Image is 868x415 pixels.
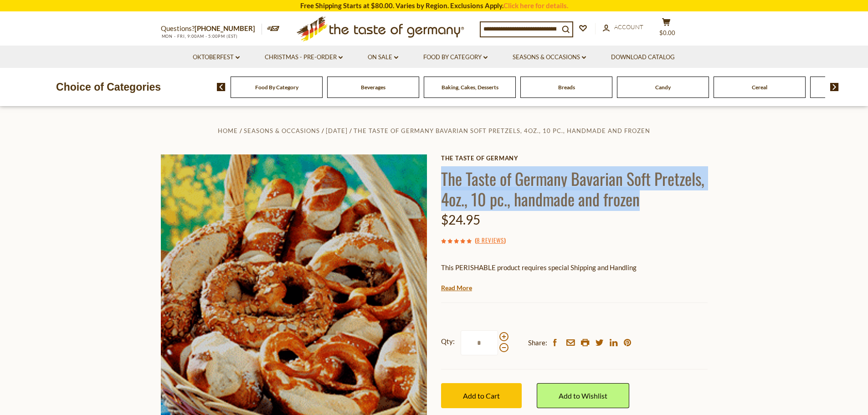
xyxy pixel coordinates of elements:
[423,52,488,62] a: Food By Category
[218,127,238,134] a: Home
[441,383,522,408] button: Add to Cart
[441,154,708,162] a: The Taste of Germany
[161,34,238,39] span: MON - FRI, 9:00AM - 5:00PM (EST)
[161,23,262,35] p: Questions?
[244,127,320,134] a: Seasons & Occasions
[326,127,348,134] a: [DATE]
[195,24,255,32] a: [PHONE_NUMBER]
[361,84,385,91] a: Beverages
[441,168,708,209] h1: The Taste of Germany Bavarian Soft Pretzels, 4oz., 10 pc., handmade and frozen
[477,236,504,246] a: 8 Reviews
[528,337,547,348] span: Share:
[655,84,671,91] a: Candy
[475,236,506,245] span: ( )
[463,391,500,400] span: Add to Cart
[537,383,629,408] a: Add to Wishlist
[614,23,643,31] span: Account
[255,84,298,91] a: Food By Category
[653,18,680,41] button: $0.00
[441,283,472,292] a: Read More
[830,83,839,91] img: next arrow
[441,262,708,273] p: This PERISHABLE product requires special Shipping and Handling
[659,29,675,36] span: $0.00
[441,336,455,347] strong: Qty:
[193,52,240,62] a: Oktoberfest
[354,127,650,134] a: The Taste of Germany Bavarian Soft Pretzels, 4oz., 10 pc., handmade and frozen
[441,212,480,227] span: $24.95
[368,52,398,62] a: On Sale
[450,280,708,292] li: We will ship this product in heat-protective packaging and ice.
[503,1,568,10] a: Click here for details.
[752,84,767,91] a: Cereal
[611,52,675,62] a: Download Catalog
[265,52,343,62] a: Christmas - PRE-ORDER
[513,52,586,62] a: Seasons & Occasions
[442,84,498,91] a: Baking, Cakes, Desserts
[217,83,226,91] img: previous arrow
[558,84,575,91] a: Breads
[461,330,498,355] input: Qty:
[603,22,643,32] a: Account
